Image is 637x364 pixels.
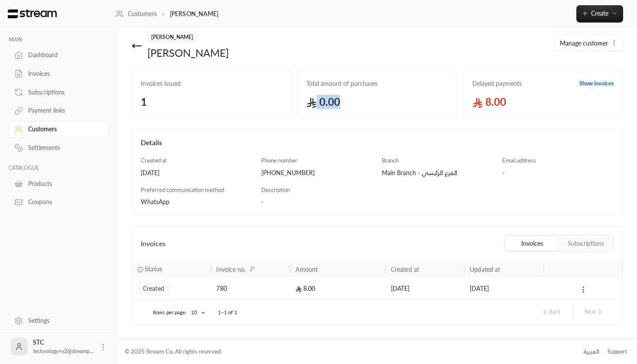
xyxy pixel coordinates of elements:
[463,70,623,118] a: Delayed paymentsShow invoices 8.00
[33,348,94,354] span: technology+v2@streamp...
[216,277,285,299] div: 780
[9,65,109,82] a: Invoices
[116,10,157,18] a: Customers
[9,84,109,101] a: Subscriptions
[560,39,608,48] span: Manage customer
[28,198,98,206] div: Coupons
[296,277,380,299] div: 8.00
[9,194,109,211] a: Coupons
[502,157,536,164] span: Email address
[583,348,599,356] div: العربية
[28,69,98,78] div: Invoices
[141,238,166,249] span: Invoices
[470,277,538,299] div: [DATE]
[391,277,459,299] div: [DATE]
[28,51,98,59] div: Dashboard
[9,312,109,329] a: Settings
[28,125,98,133] div: Customers
[306,79,448,88] span: Total amount of purchases
[576,5,623,23] button: Create
[9,47,109,64] a: Dashboard
[502,169,614,177] div: -
[28,316,98,325] div: Settings
[261,157,297,164] span: Phone number
[141,138,162,146] span: Details
[9,165,109,172] p: CATALOGUE
[472,95,614,109] span: 8.00
[216,266,246,273] div: Invoice no.
[218,309,237,316] p: 1–1 of 1
[147,32,197,42] span: [PERSON_NAME]
[391,266,419,273] div: Created at
[145,264,162,273] span: Status
[125,348,222,356] div: © 2025 Stream Co. All rights reserved.
[579,79,614,88] a: Show invoices
[33,338,94,355] div: STC
[28,143,98,152] div: Settlements
[560,237,612,250] button: Subscriptions
[141,169,253,177] div: [DATE]
[261,169,373,177] div: [PHONE_NUMBER]
[470,266,500,273] div: Updated at
[141,198,169,205] span: WhatsApp
[9,140,109,156] a: Settlements
[382,169,494,177] div: Main Branch - الفرع الرئيسي
[247,264,257,274] button: Sort
[555,34,623,52] button: Manage customer
[261,198,494,206] div: -
[296,266,318,273] div: Amount
[9,175,109,192] a: Products
[28,88,98,97] div: Subscriptions
[7,9,58,19] img: Logo
[170,10,219,18] p: [PERSON_NAME]
[382,157,399,164] span: Branch
[9,121,109,138] a: Customers
[187,307,208,318] div: 10
[28,106,98,115] div: Payment links
[506,237,558,250] button: Invoices
[147,46,229,60] div: [PERSON_NAME]
[153,309,187,316] p: Rows per page:
[9,102,109,119] a: Payment links
[143,284,164,293] span: created
[591,10,608,17] span: Create
[9,36,109,43] p: MAIN
[261,186,290,193] span: Description
[116,10,219,18] nav: breadcrumb
[306,95,448,109] span: 0.00
[472,79,522,88] span: Delayed payments
[28,179,98,188] div: Products
[141,95,283,109] span: 1
[605,344,630,360] a: Support
[141,157,167,164] span: Created at
[141,186,224,193] span: Preferred communication method
[141,79,283,88] span: Invoices issued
